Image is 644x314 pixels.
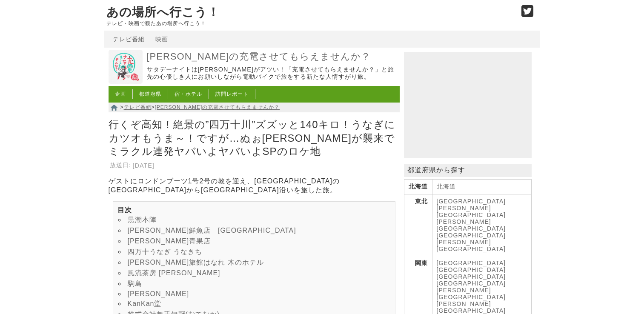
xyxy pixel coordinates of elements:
a: 四万十うなぎ うなきち [128,248,202,255]
nav: > > [109,103,400,112]
a: 企画 [115,91,126,97]
img: 出川哲朗の充電させてもらえませんか？ [109,50,143,84]
th: 北海道 [404,180,432,194]
a: テレビ番組 [124,104,152,110]
a: 駒島 [128,280,142,287]
a: Twitter (@go_thesights) [521,10,534,17]
a: [PERSON_NAME]の充電させてもらえませんか？ [147,51,398,63]
a: [GEOGRAPHIC_DATA] [437,198,506,205]
a: [GEOGRAPHIC_DATA] [437,232,506,239]
a: あの場所へ行こう！ [106,6,220,19]
p: テレビ・映画で観たあの場所へ行こう！ [106,20,512,26]
a: 都道府県 [139,91,161,97]
a: [PERSON_NAME]旅館はなれ 木のホテル [128,259,264,266]
a: 出川哲朗の充電させてもらえませんか？ [109,78,143,85]
a: [GEOGRAPHIC_DATA] [437,273,506,280]
a: [PERSON_NAME][GEOGRAPHIC_DATA] [437,205,506,218]
a: [PERSON_NAME] [437,300,491,307]
a: [GEOGRAPHIC_DATA] [437,280,506,287]
a: KanKan堂 [128,300,162,307]
td: [DATE] [132,161,155,170]
a: [PERSON_NAME][GEOGRAPHIC_DATA] [437,239,506,252]
a: 訪問レポート [215,91,249,97]
p: ゲストにロンドンブーツ1号2号の敦を迎え、[GEOGRAPHIC_DATA]の[GEOGRAPHIC_DATA]から[GEOGRAPHIC_DATA]沿いを旅した旅。 [109,177,400,195]
iframe: Advertisement [404,52,532,158]
a: [PERSON_NAME]鮮魚店 [GEOGRAPHIC_DATA] [128,227,296,234]
th: 放送日: [109,161,132,170]
a: 北海道 [437,183,456,190]
a: 風流茶房 [PERSON_NAME] [128,269,220,277]
a: 映画 [155,36,168,43]
a: [PERSON_NAME]青果店 [128,237,211,245]
a: [PERSON_NAME][GEOGRAPHIC_DATA] [437,218,506,232]
p: サタデーナイトは[PERSON_NAME]がアツい！「充電させてもらえませんか？」と旅先の心優しき人にお願いしながら電動バイクで旅をする新たな人情すがり旅。 [147,66,398,81]
h1: 行くぞ高知！絶景の”四万十川”ズズッと140キロ！うなぎにカツオもうま～！ですが…ぬぉ[PERSON_NAME]が襲来でミラクル連発ヤバいよヤバいよSPのロケ地 [109,116,400,160]
a: [GEOGRAPHIC_DATA] [437,307,506,314]
p: 都道府県から探す [404,164,532,177]
a: [PERSON_NAME]の充電させてもらえませんか？ [155,104,280,110]
a: 宿・ホテル [175,91,202,97]
th: 東北 [404,194,432,256]
a: [GEOGRAPHIC_DATA] [437,266,506,273]
a: 黒潮本陣 [128,216,157,223]
a: [PERSON_NAME] [128,290,189,297]
a: テレビ番組 [113,36,145,43]
a: [GEOGRAPHIC_DATA] [437,260,506,266]
a: [PERSON_NAME][GEOGRAPHIC_DATA] [437,287,506,300]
